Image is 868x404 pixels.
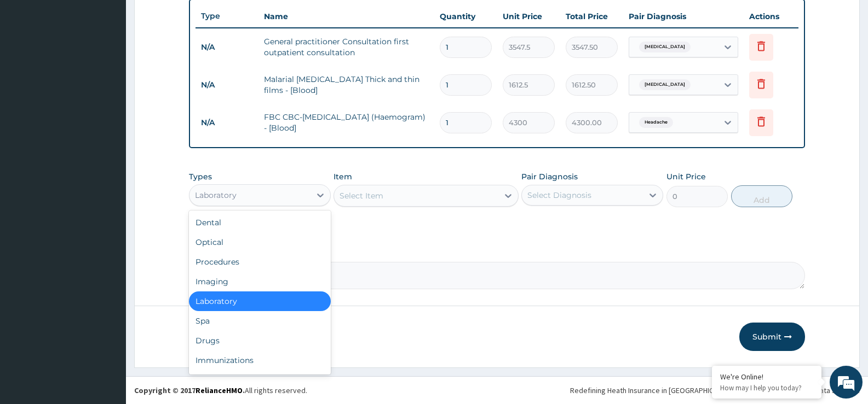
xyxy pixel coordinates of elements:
span: [MEDICAL_DATA] [639,42,691,52]
label: Comment [189,247,805,256]
div: Select Item [340,190,383,201]
div: Optical [189,232,331,252]
th: Name [258,5,434,27]
label: Types [189,172,212,181]
th: Quantity [434,5,497,27]
th: Pair Diagnosis [623,5,744,27]
div: We're Online! [720,372,813,382]
div: Immunizations [189,350,331,370]
strong: Copyright © 2017 . [134,385,245,395]
button: Submit [739,323,805,351]
td: N/A [196,113,258,133]
td: General practitioner Consultation first outpatient consultation [258,31,434,63]
td: N/A [196,37,258,57]
div: Drugs [189,331,331,350]
footer: All rights reserved. [126,376,868,404]
td: FBC CBC-[MEDICAL_DATA] (Haemogram) - [Blood] [258,106,434,139]
a: RelianceHMO [196,385,243,395]
th: Actions [744,5,798,27]
span: We're online! [64,128,151,238]
div: Dental [189,213,331,232]
div: Laboratory [195,190,237,201]
p: How may I help you today? [720,383,813,393]
textarea: Type your message and hit 'Enter' [5,279,209,318]
th: Total Price [560,5,623,27]
label: Item [334,171,352,182]
td: Malarial [MEDICAL_DATA] Thick and thin films - [Blood] [258,68,434,101]
div: Select Diagnosis [527,190,591,201]
img: d_794563401_company_1708531726252_794563401 [20,55,44,82]
div: Procedures [189,252,331,272]
div: Laboratory [189,291,331,311]
label: Unit Price [666,171,706,182]
th: Type [196,6,258,26]
span: Headache [639,117,673,128]
div: Others [189,370,331,390]
th: Unit Price [497,5,560,27]
label: Pair Diagnosis [521,171,578,182]
div: Spa [189,311,331,331]
div: Minimize live chat window [180,5,206,32]
div: Redefining Heath Insurance in [GEOGRAPHIC_DATA] using Telemedicine and Data Science! [570,385,860,396]
div: Chat with us now [57,61,184,75]
button: Add [731,185,792,207]
span: [MEDICAL_DATA] [639,79,691,90]
div: Imaging [189,272,331,291]
td: N/A [196,75,258,95]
